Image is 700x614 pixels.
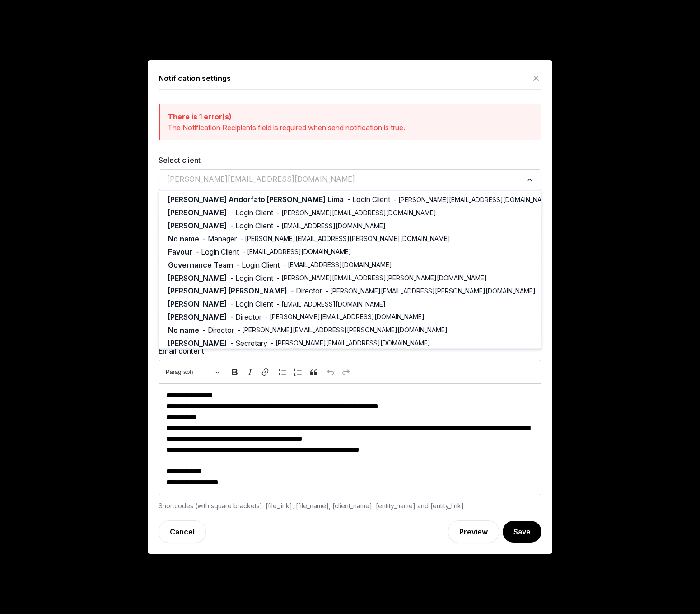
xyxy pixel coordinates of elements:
div: Editor toolbar [159,360,541,383]
div: Editor editing area: main [159,383,541,495]
div: 1. [PERSON_NAME] ([PERSON_NAME][EMAIL_ADDRESS][DOMAIN_NAME]) [159,279,385,288]
label: Email content [159,345,541,356]
span: The Notification Recipients field is required when send notification is true. [168,123,405,132]
label: Select client [159,155,541,165]
label: Preferred name [159,200,541,211]
a: Add recipient [159,246,541,269]
a: Cancel [159,520,206,543]
p: There is 1 error(s) [168,111,534,122]
a: Preview [448,520,499,543]
div: Search for option [163,172,537,188]
label: Email subject [159,299,541,310]
div: Notification settings [159,73,231,84]
span: Paragraph [166,367,213,378]
span: [PERSON_NAME][EMAIL_ADDRESS][DOMAIN_NAME] [165,174,357,184]
div: Shortcodes (with square brackets): [file_link], [file_name], [client_name], [entity_name] and [en... [159,501,541,511]
button: Save [503,521,541,543]
button: Heading [162,365,224,379]
input: Search for option [164,174,523,186]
